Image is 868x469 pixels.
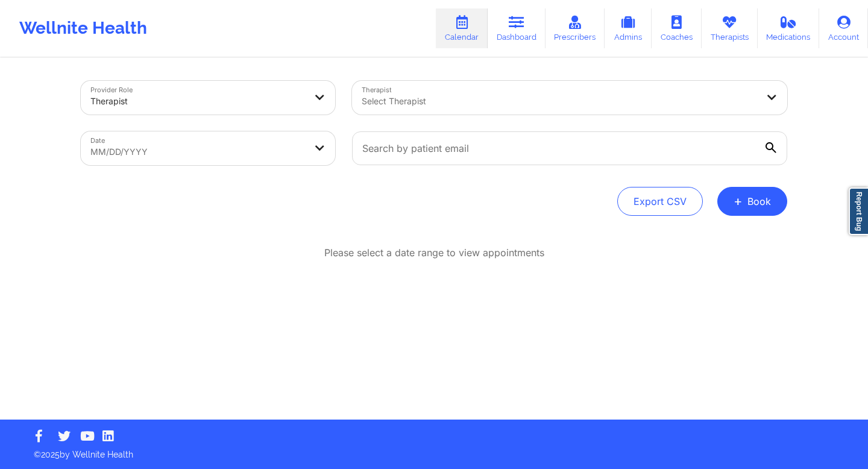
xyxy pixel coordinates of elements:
a: Account [819,8,868,48]
span: + [734,198,743,204]
a: Admins [605,8,652,48]
div: Therapist [90,88,305,115]
a: Prescribers [546,8,605,48]
p: © 2025 by Wellnite Health [25,440,843,461]
a: Report Bug [849,187,868,235]
a: Coaches [652,8,702,48]
a: Calendar [436,8,488,48]
p: Please select a date range to view appointments [324,246,544,260]
button: +Book [717,187,787,216]
button: Export CSV [617,187,703,216]
a: Therapists [702,8,758,48]
input: Search by patient email [352,131,787,165]
a: Medications [758,8,820,48]
a: Dashboard [488,8,546,48]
